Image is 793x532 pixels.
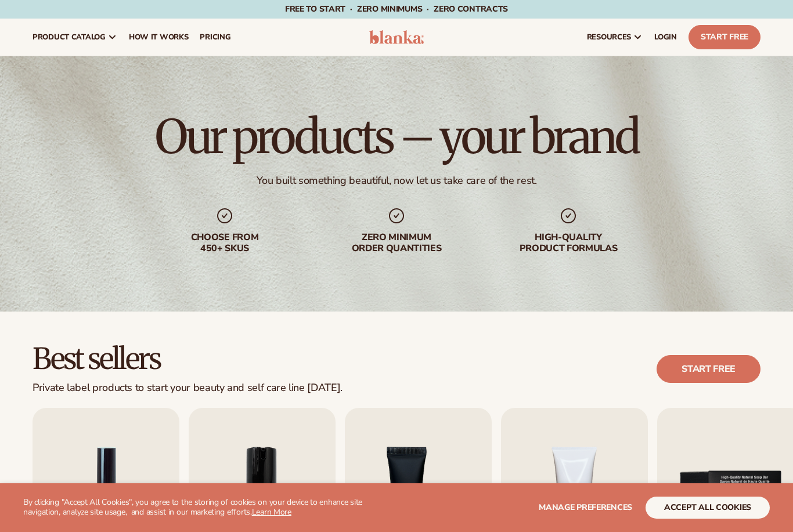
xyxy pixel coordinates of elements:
span: resources [587,32,631,42]
a: Start Free [689,25,760,49]
h2: Best sellers [33,344,343,375]
a: Start free [657,355,760,383]
span: Manage preferences [539,502,632,513]
button: Manage preferences [539,497,632,519]
a: resources [581,19,648,56]
div: Zero minimum order quantities [322,232,471,254]
p: By clicking "Accept All Cookies", you agree to the storing of cookies on your device to enhance s... [23,498,396,517]
a: LOGIN [648,19,683,56]
span: How It Works [129,32,189,42]
a: Learn More [252,506,291,517]
button: accept all cookies [646,497,770,519]
a: product catalog [27,19,123,56]
span: Free to start · ZERO minimums · ZERO contracts [285,3,508,15]
h1: Our products – your brand [155,114,638,160]
a: pricing [194,19,236,56]
span: LOGIN [654,32,677,42]
a: How It Works [123,19,194,56]
div: High-quality product formulas [494,232,643,254]
div: Private label products to start your beauty and self care line [DATE]. [33,382,343,395]
img: logo [369,30,424,44]
span: pricing [200,32,230,42]
div: Choose from 450+ Skus [150,232,299,254]
div: You built something beautiful, now let us take care of the rest. [257,174,537,187]
span: product catalog [33,32,106,42]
